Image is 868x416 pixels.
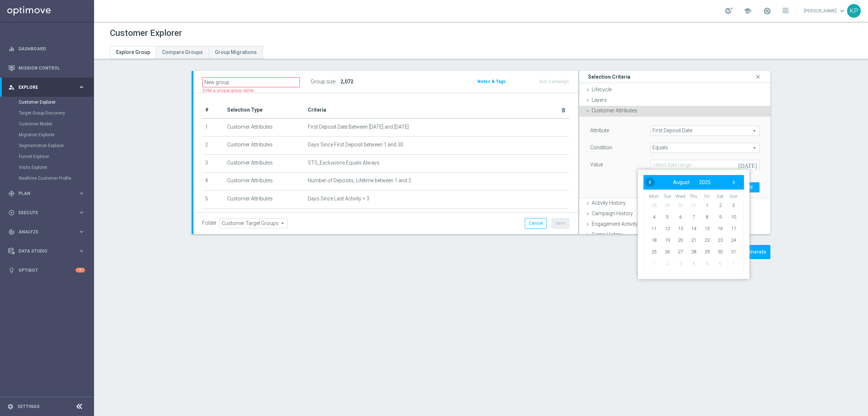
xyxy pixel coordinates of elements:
[592,221,638,227] span: Engagement Activity
[78,209,85,216] i: keyboard_arrow_right
[688,234,699,246] span: 21
[8,248,85,254] div: Data Studio keyboard_arrow_right
[727,194,740,200] th: weekday
[78,190,85,197] i: keyboard_arrow_right
[668,178,694,187] button: August
[675,234,686,246] span: 20
[308,124,409,130] span: First Deposit Date Between [DATE] and [DATE]
[18,58,85,78] a: Mission Control
[8,267,15,274] i: lightbulb
[18,85,78,90] span: Explore
[8,229,15,235] i: track_changes
[18,191,78,196] span: Plan
[714,223,726,234] span: 16
[224,102,305,118] th: Selection Type
[847,4,861,18] div: KP
[714,211,726,223] span: 9
[592,232,623,237] span: Game History
[18,230,78,234] span: Analyze
[688,246,699,258] span: 28
[675,258,686,269] span: 3
[661,211,673,223] span: 5
[18,249,78,253] span: Data Studio
[8,84,15,91] i: person_search
[701,223,713,234] span: 15
[202,154,224,172] td: 3
[19,175,75,181] a: Realtime Customer Profile
[110,28,182,38] h1: Customer Explorer
[741,245,770,259] button: Generate
[648,211,660,223] span: 4
[714,234,726,246] span: 23
[754,72,762,82] i: close
[8,229,85,235] button: track_changes Analyze keyboard_arrow_right
[8,229,78,235] div: Analyze
[19,97,93,108] div: Customer Explorer
[8,190,15,197] i: gps_fixed
[215,49,257,55] span: Group Migrations
[688,223,699,234] span: 14
[8,209,78,216] div: Execute
[647,194,661,200] th: weekday
[78,228,85,235] i: keyboard_arrow_right
[673,179,690,185] span: August
[19,165,75,170] a: Visits Explorer
[19,140,93,151] div: Segmentation Explorer
[744,7,752,15] span: school
[648,246,660,258] span: 25
[78,84,85,91] i: keyboard_arrow_right
[8,210,85,216] button: play_circle_outline Execute keyboard_arrow_right
[714,194,727,200] th: weekday
[8,267,85,273] button: lightbulb Optibot 9
[688,258,699,269] span: 4
[19,132,75,138] a: Migration Explorer
[675,223,686,234] span: 13
[714,258,726,269] span: 6
[592,211,633,216] span: Campaign History
[8,84,78,91] div: Explore
[701,246,713,258] span: 29
[76,268,85,273] div: 9
[701,211,713,223] span: 8
[648,234,660,246] span: 18
[7,403,14,410] i: settings
[525,218,547,228] button: Cancel
[116,49,150,55] span: Explore Group
[8,191,85,196] button: gps_fixed Plan keyboard_arrow_right
[738,160,759,168] i: [DATE]
[728,223,739,234] span: 17
[645,178,655,187] button: ‹
[661,258,673,269] span: 2
[224,118,305,137] td: Customer Attributes
[590,145,612,150] lable: Condition
[335,79,336,85] label: :
[8,46,15,52] i: equalizer
[202,220,217,226] label: Folder
[19,143,75,149] a: Segmentation Explorer
[8,190,78,197] div: Plan
[8,84,85,90] button: person_search Explore keyboard_arrow_right
[224,154,305,172] td: Customer Attributes
[308,196,369,202] span: Days Since Last Activity > 3
[8,46,85,52] button: equalizer Dashboard
[592,200,626,206] span: Activity History
[8,65,85,71] button: Mission Control
[311,79,335,85] label: Group size
[308,142,403,148] span: Days Since First Deposit between 1 and 30
[729,178,739,187] button: ›
[202,172,224,191] td: 4
[552,218,569,228] button: Save
[675,200,686,211] span: 30
[728,211,739,223] span: 10
[661,234,673,246] span: 19
[78,247,85,254] i: keyboard_arrow_right
[19,154,75,159] a: Funnel Explorer
[340,79,353,84] span: 2,072
[8,58,85,78] div: Mission Control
